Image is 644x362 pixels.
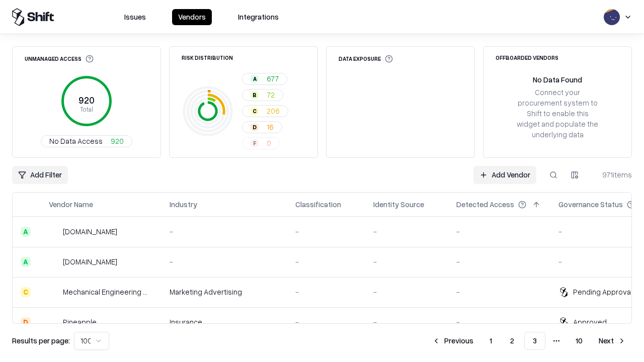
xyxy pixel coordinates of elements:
div: Mechanical Engineering World [63,287,153,297]
div: A [21,257,31,267]
button: Next [593,332,632,350]
tspan: 920 [78,95,95,106]
div: [DOMAIN_NAME] [63,226,117,237]
button: D16 [242,121,282,133]
img: madisonlogic.com [49,257,59,267]
div: - [170,226,279,237]
div: Governance Status [558,199,623,210]
div: - [295,287,357,297]
div: Vendor Name [49,199,93,210]
button: 2 [502,332,522,350]
span: 920 [111,136,124,146]
div: Connect your procurement system to Shift to enable this widget and populate the underlying data [516,87,599,140]
div: - [373,317,440,327]
div: A [251,75,259,83]
span: 72 [267,89,275,100]
div: [DOMAIN_NAME] [63,256,117,267]
span: 16 [267,122,274,132]
img: automat-it.com [49,227,59,237]
div: Pineapple [63,317,97,327]
div: 971 items [592,169,632,180]
div: No Data Found [533,74,582,85]
p: Results per page: [12,335,70,346]
div: C [251,107,259,115]
span: 206 [267,106,280,116]
div: C [21,287,31,297]
button: A677 [242,73,287,85]
div: - [456,226,542,237]
div: Industry [170,199,197,210]
button: Integrations [232,9,285,25]
div: Classification [295,199,341,210]
button: Issues [118,9,152,25]
div: - [295,226,357,237]
nav: pagination [426,332,632,350]
div: Data Exposure [339,55,393,63]
span: No Data Access [49,136,103,146]
div: D [251,123,259,131]
button: 3 [524,332,545,350]
div: - [295,256,357,267]
button: Previous [426,332,479,350]
button: Add Filter [12,166,68,184]
img: Mechanical Engineering World [49,287,59,297]
button: C206 [242,105,288,117]
div: Identity Source [373,199,424,210]
div: Approved [573,317,607,327]
div: Offboarded Vendors [496,55,558,60]
div: - [373,256,440,267]
button: B72 [242,89,283,101]
div: A [21,227,31,237]
button: 1 [481,332,500,350]
div: Insurance [170,317,279,327]
a: Add Vendor [473,166,536,184]
tspan: Total [80,105,93,113]
div: - [456,287,542,297]
div: Risk Distribution [182,55,233,60]
div: - [295,317,357,327]
button: Vendors [172,9,212,25]
div: - [456,256,542,267]
button: 10 [568,332,591,350]
img: Pineapple [49,317,59,327]
span: 677 [267,73,279,84]
div: - [456,317,542,327]
div: - [373,226,440,237]
div: Marketing Advertising [170,287,279,297]
div: Pending Approval [573,287,632,297]
div: D [21,317,31,327]
div: - [373,287,440,297]
div: - [170,256,279,267]
div: Unmanaged Access [25,55,94,63]
div: Detected Access [456,199,514,210]
div: B [251,91,259,99]
button: No Data Access920 [41,135,132,147]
